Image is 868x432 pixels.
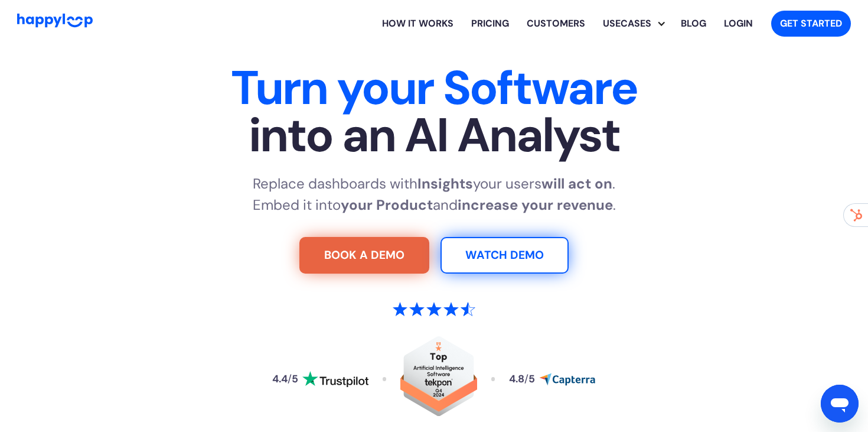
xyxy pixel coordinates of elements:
a: Learn how HappyLoop works [373,5,462,43]
div: Usecases [594,17,660,31]
span: / [288,372,292,385]
a: Log in to your HappyLoop account [715,5,762,43]
iframe: Button to launch messaging window [821,385,859,423]
a: Go to Home Page [17,14,93,33]
strong: increase your revenue [458,196,613,214]
span: / [524,372,528,385]
a: Read reviews about HappyLoop on Tekpon [400,336,477,422]
div: Explore HappyLoop use cases [594,5,672,43]
a: Read reviews about HappyLoop on Trustpilot [272,371,368,388]
a: Read reviews about HappyLoop on Capterra [509,373,595,386]
div: Usecases [603,5,672,43]
div: 4.8 5 [509,374,535,385]
span: into an AI Analyst [66,112,802,159]
p: Replace dashboards with your users . Embed it into and . [253,173,616,216]
h1: Turn your Software [66,64,802,159]
img: HappyLoop Logo [17,14,93,27]
a: Visit the HappyLoop blog for insights [672,5,715,43]
div: 4.4 5 [272,374,298,385]
a: Learn how HappyLoop works [518,5,594,43]
a: Watch Demo [440,237,569,274]
a: View HappyLoop pricing plans [462,5,518,43]
strong: will act on [541,174,612,193]
strong: your Product [341,196,433,214]
a: Try For Free [299,237,429,274]
strong: Insights [417,174,473,193]
a: Get started with HappyLoop [771,11,851,37]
